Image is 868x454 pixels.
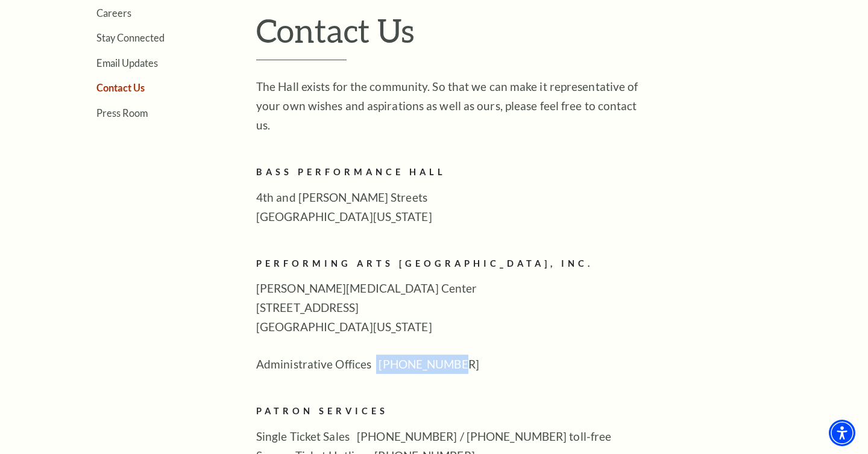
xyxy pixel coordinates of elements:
[256,355,648,374] p: Administrative Offices [PHONE_NUMBER]
[256,404,648,419] h2: Patron Services
[96,82,145,93] a: Contact Us
[256,279,648,337] p: [PERSON_NAME][MEDICAL_DATA] Center [STREET_ADDRESS] [GEOGRAPHIC_DATA][US_STATE]
[256,77,648,135] p: The Hall exists for the community. So that we can make it representative of your own wishes and a...
[96,32,165,43] a: Stay Connected
[96,107,148,119] a: Press Room
[256,257,648,272] h2: Performing Arts [GEOGRAPHIC_DATA], Inc.
[96,57,158,69] a: Email Updates
[256,188,648,226] p: 4th and [PERSON_NAME] Streets [GEOGRAPHIC_DATA][US_STATE]
[256,165,648,180] h2: Bass Performance Hall
[829,420,855,446] div: Accessibility Menu
[256,11,808,60] h1: Contact Us
[96,7,131,19] a: Careers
